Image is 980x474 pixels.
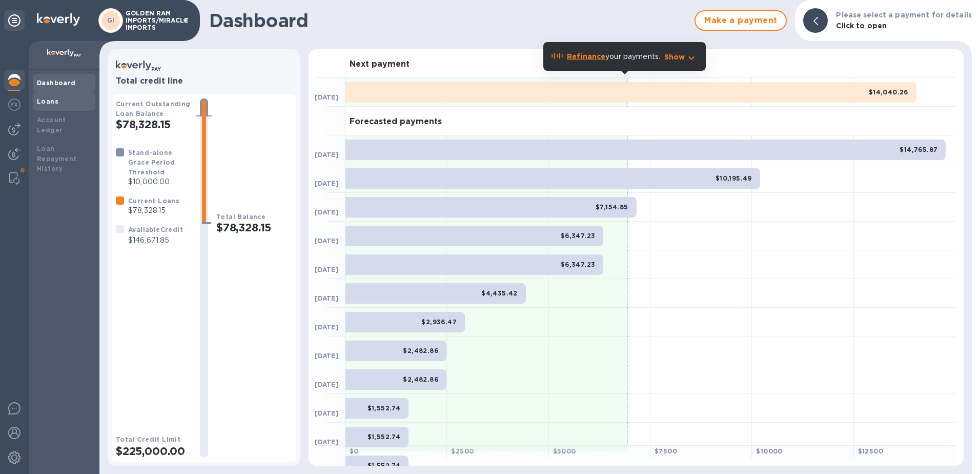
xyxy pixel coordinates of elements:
[421,318,457,326] b: $2,936.47
[116,100,191,117] b: Current Outstanding Loan Balance
[126,10,177,31] p: GOLDEN RAM IMPORTS/MIRACLE IMPORTS
[367,404,401,412] b: $1,552.74
[315,208,339,216] b: [DATE]
[315,323,339,331] b: [DATE]
[561,261,596,268] b: $6,347.23
[209,10,689,31] h1: Dashboard
[315,438,339,446] b: [DATE]
[315,93,339,101] b: [DATE]
[8,98,21,111] img: Foreign exchange
[367,433,401,441] b: $1,552.74
[37,97,58,105] b: Loans
[481,289,518,297] b: $4,435.42
[116,445,192,458] h2: $225,000.00
[315,266,339,273] b: [DATE]
[107,16,115,24] b: GI
[37,145,77,173] b: Loan Repayment History
[128,226,183,233] b: Available Credit
[37,13,80,26] img: Logo
[900,146,937,153] b: $14,765.87
[128,176,192,187] p: $10,000.00
[664,52,685,62] p: Show
[836,11,972,19] b: Please select a payment for details
[315,151,339,159] b: [DATE]
[116,436,180,443] b: Total Credit Limit
[403,347,438,354] b: $2,482.86
[695,10,787,31] button: Make a payment
[367,462,401,469] b: $1,552.74
[315,352,339,360] b: [DATE]
[128,235,183,246] p: $146,671.85
[315,381,339,388] b: [DATE]
[116,118,192,131] h2: $78,328.15
[350,60,410,69] h3: Next payment
[836,22,887,30] b: Click to open
[37,116,66,134] b: Account Ledger
[315,237,339,245] b: [DATE]
[128,149,175,176] b: Stand-alone Grace Period Threshold
[664,52,698,62] button: Show
[567,51,660,62] p: your payments.
[561,232,596,240] b: $6,347.23
[704,14,778,27] span: Make a payment
[116,76,292,86] h3: Total credit line
[869,88,908,96] b: $14,040.26
[403,376,438,383] b: $2,482.86
[128,197,179,205] b: Current Loans
[216,221,292,234] h2: $78,328.15
[716,174,752,182] b: $10,195.49
[37,79,76,87] b: Dashboard
[655,447,677,455] b: $ 7500
[315,409,339,417] b: [DATE]
[858,447,883,455] b: $ 12500
[216,213,266,221] b: Total Balance
[756,447,782,455] b: $ 10000
[4,10,25,31] div: Unpin categories
[315,294,339,302] b: [DATE]
[128,205,179,216] p: $78,328.15
[350,117,442,127] h3: Forecasted payments
[596,203,628,211] b: $7,154.85
[567,52,605,61] b: Refinance
[315,180,339,187] b: [DATE]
